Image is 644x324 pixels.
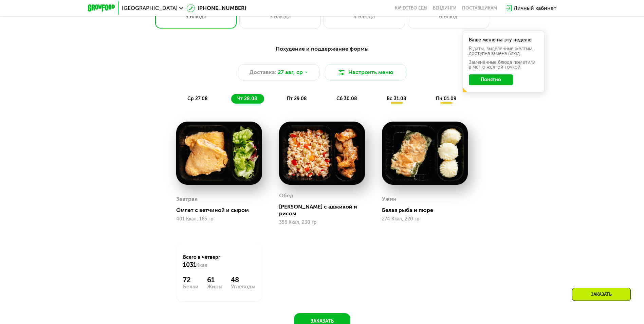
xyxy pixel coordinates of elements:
[279,191,293,201] div: Обед
[279,220,365,225] div: 356 Ккал, 230 гр
[207,284,222,289] div: Жиры
[514,4,556,12] div: Личный кабинет
[395,5,427,11] a: Качество еды
[469,38,538,42] div: Ваше меню на эту неделю
[176,207,268,214] div: Омлет с ветчиной и сыром
[246,13,314,21] div: 3 блюда
[176,216,262,222] div: 401 Ккал, 165 гр
[382,207,473,214] div: Белая рыба и пюре
[183,254,255,269] div: Всего в четверг
[572,288,631,301] div: Заказать
[187,96,208,102] span: ср 27.08
[469,60,538,70] div: Заменённые блюда пометили в меню жёлтой точкой.
[382,194,397,204] div: Ужин
[176,194,198,204] div: Завтрак
[387,96,406,102] span: вс 31.08
[336,96,357,102] span: сб 30.08
[162,13,229,21] div: 3 блюда
[183,276,199,284] div: 72
[122,5,178,11] span: [GEOGRAPHIC_DATA]
[331,13,398,21] div: 4 блюда
[382,216,468,222] div: 274 Ккал, 220 гр
[196,263,207,268] span: Ккал
[250,68,276,76] span: Доставка:
[231,276,255,284] div: 48
[433,5,457,11] a: Вендинги
[187,4,246,12] a: [PHONE_NUMBER]
[436,96,456,102] span: пн 01.09
[183,261,196,269] span: 1031
[237,96,257,102] span: чт 28.08
[207,276,222,284] div: 61
[469,74,513,85] button: Понятно
[415,13,482,21] div: 6 блюд
[469,47,538,56] div: В даты, выделенные желтым, доступна замена блюд.
[325,64,406,80] button: Настроить меню
[462,5,497,11] div: поставщикам
[278,68,303,76] span: 27 авг, ср
[183,284,199,289] div: Белки
[231,284,255,289] div: Углеводы
[121,45,523,53] div: Похудение и поддержание формы
[287,96,307,102] span: пт 29.08
[279,203,370,217] div: [PERSON_NAME] с аджикой и рисом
